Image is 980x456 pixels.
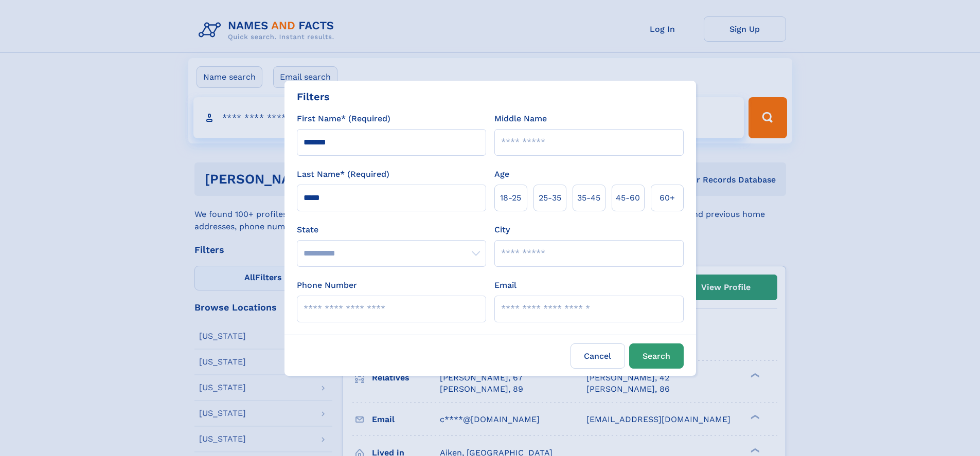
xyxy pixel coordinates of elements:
span: 18‑25 [500,192,521,204]
label: City [494,224,510,236]
label: Middle Name [494,113,547,125]
label: Last Name* (Required) [297,168,389,180]
button: Search [629,343,684,369]
label: Phone Number [297,279,357,291]
span: 60+ [660,192,675,204]
label: State [297,224,486,236]
span: 25‑35 [539,192,561,204]
label: Email [494,279,516,291]
label: Cancel [571,343,625,369]
span: 45‑60 [616,192,640,204]
span: 35‑45 [577,192,600,204]
div: Filters [297,89,330,104]
label: Age [494,168,509,180]
label: First Name* (Required) [297,113,390,125]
